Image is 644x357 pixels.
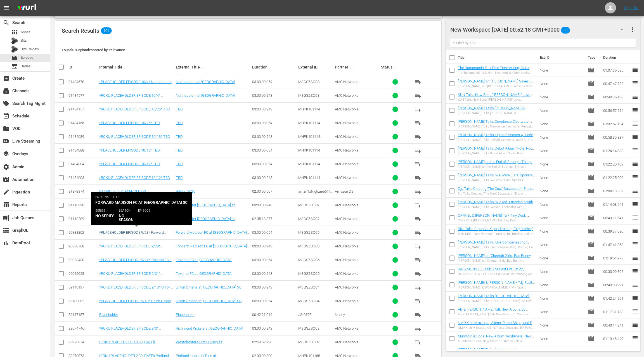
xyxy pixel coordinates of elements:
button: playlist_add [411,198,425,212]
td: None [538,90,586,104]
div: [PERSON_NAME] on "[PERSON_NAME] Saves," ‘Redneck Island,’ [PERSON_NAME], and album ‘Don’t Mind If... [458,84,535,88]
span: amzn1.dv.gti.aee51fa4-75a2-4089-883d-394093d9418e [298,189,332,202]
span: MHPK101114 [298,134,320,139]
a: [PERSON_NAME] Talks 'Upload' Season 4, 'Code 8,' 'True [PERSON_NAME],' and 'The Duff' [458,133,535,141]
a: [PERSON_NAME] & [PERSON_NAME] - ‘My Fault: London’: Chemistry, Forbidden Love [458,280,535,289]
div: 02:00:00.567 [252,189,296,193]
span: playlist_add [415,216,422,222]
div: 03:00:00.243 [252,271,296,276]
div: Bits [11,37,18,44]
span: VOD [3,125,10,132]
div: 03:00:00.054 [252,121,296,125]
span: AMC Networks [335,230,358,235]
a: Richmond Kickers at [GEOGRAPHIC_DATA] [176,326,243,330]
span: AMC Networks [335,271,358,276]
span: Search Tag Mgmt [3,100,10,107]
span: MHPK101114 [298,107,320,111]
span: reorder [632,228,638,234]
td: None [538,104,586,117]
div: 03:00:00.243 [252,244,296,248]
a: TBD [176,121,183,125]
td: 00:49:08.221 [601,278,632,292]
td: None [538,171,586,184]
span: MSGSZSOC8 [298,80,319,84]
button: playlist_add [411,212,425,226]
button: playlist_add [411,130,425,143]
span: Episode [588,214,595,221]
span: reorder [632,268,638,275]
span: Episode [21,55,33,60]
th: Type [584,50,600,65]
button: playlist_add [411,308,425,321]
span: Series [21,63,31,69]
td: 01:18:54.978 [601,251,632,265]
div: 90016658 [68,271,98,276]
div: 03:00:00.243 [252,203,296,207]
span: reorder [632,254,638,261]
span: MSGSZSOC5 [298,271,319,276]
div: Partner [335,64,379,70]
span: MHPK101114 [298,176,320,180]
div: 91434157 [68,107,98,111]
td: 00:40:35.133 [601,90,632,104]
span: reorder [632,67,638,73]
span: menu [3,4,10,11]
span: AMC Networks [335,203,358,207]
div: 90023430 [68,258,98,262]
span: reorder [632,187,638,194]
a: [PERSON_NAME] Talks ‘We Were Liars' Spoilers, Nepotism, 'Gossip Girl,' and Reboots [458,173,535,181]
td: 01:47:41.868 [601,238,632,251]
div: BABYMONSTER Talk ‘The Last Evaluation,’ Working with G-Dragon, and Debut Album ‘DRIP’ [458,272,535,276]
a: Westchester [GEOGRAPHIC_DATA] at [GEOGRAPHIC_DATA][US_STATE] [176,217,237,225]
div: 03:00:00.054 [252,230,296,235]
div: 91434003 [68,176,98,180]
span: sort [123,65,128,70]
a: *PLACEHOLDER EPISODE 10/3* Westchester [GEOGRAPHIC_DATA] at [GEOGRAPHIC_DATA][US_STATE] Tormenta [99,217,174,229]
a: [PERSON_NAME] Talks '[GEOGRAPHIC_DATA],' Sexuality, Leaving Hollywood, and New Memoir [458,294,532,302]
span: reorder [632,93,638,100]
span: MHPK101114 [298,148,320,152]
div: BINI Talks P-pop Vs K-pop Training, ‘Big Brother,’ and the Biniverse [458,232,535,236]
div: Duration [252,64,296,70]
span: AMC Networks [335,121,358,125]
td: 00:49:11.641 [601,211,632,224]
td: None [538,278,586,292]
a: NMIXX on Mixxtopia, Aliens, Pirate Ships, and EP ‘Fe3O4: Forward’ [458,321,534,329]
span: Overlays [3,150,10,157]
div: 03:00:00.243 [252,176,296,180]
span: sort [201,65,206,70]
span: MSGSZSOC6 [298,244,319,248]
button: playlist_add [411,267,425,280]
a: *ROKU PLACEHOLDER EPISODE 10/18* TBD [99,134,170,139]
a: TBD [176,107,183,111]
a: Mumford & Sons: New Album ‘Rushmere,’ New Beginnings, Banjos and Waistcoats (Full Episode) [458,334,534,347]
span: MSGSZSOC6 [298,230,319,235]
a: *ROKU PLACEHOLDER EPISODE 9/13* Union Omaha at [GEOGRAPHIC_DATA] [99,285,173,294]
span: playlist_add [415,298,422,304]
a: [PERSON_NAME] on "[PERSON_NAME] Saves," ‘Redneck Island,’ [PERSON_NAME], and album ‘Don’t Mind If... [458,79,533,92]
div: [PERSON_NAME] on the End of ‘Stranger Things,’ Directorial Debut, and New Album ‘Happy Birthday’ [458,165,535,169]
span: Reports [3,201,10,208]
span: playlist_add [415,106,422,113]
td: 01:22:20.102 [601,157,632,171]
div: 03:00:00.054 [252,148,296,152]
span: Ingestion [3,189,10,195]
a: *ROKU PLACEHOLDER EPISODE 10/12* TBD [99,176,170,180]
span: 36 [561,24,570,36]
span: Search [3,19,10,26]
span: sort [349,65,354,70]
a: TBD [176,176,183,180]
button: playlist_add [411,294,425,308]
button: playlist_add [411,226,425,239]
button: playlist_add [411,253,425,267]
span: MHPK101114 [298,162,320,166]
span: AMC Networks [335,162,358,166]
span: AMC Networks [335,258,358,262]
a: *PLACEHOLDER EPISODE 10/18* TBD [99,148,160,152]
a: [PERSON_NAME] Talks ‘Overcompensating,’ Coming Out, [PERSON_NAME] Drama, and [PERSON_NAME] [458,240,529,253]
span: playlist_add [415,257,422,263]
span: DataPool [3,240,10,246]
span: reorder [632,80,638,87]
div: [PERSON_NAME] on ‘Cheetah Girls,’ Bad Bunny, Telenovelas, and Album ‘Indómita’ [458,259,535,263]
span: playlist_add [415,79,422,85]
